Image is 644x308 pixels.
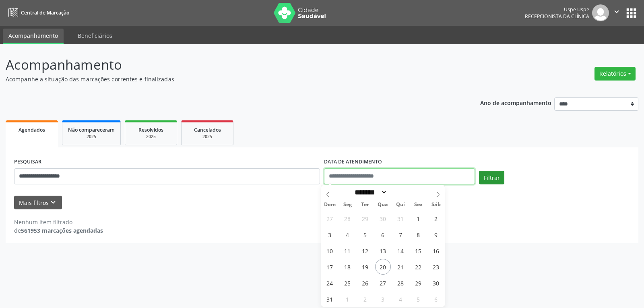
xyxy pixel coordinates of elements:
div: Uspe Uspe [525,6,589,13]
span: Agosto 28, 2025 [393,275,409,291]
span: Agosto 31, 2025 [322,291,338,307]
span: Agosto 15, 2025 [411,243,426,258]
span: Agosto 18, 2025 [340,259,355,275]
span: Agosto 13, 2025 [375,243,391,258]
span: Seg [339,202,356,207]
select: Month [352,188,388,196]
span: Julho 31, 2025 [393,211,409,226]
label: DATA DE ATENDIMENTO [324,156,382,168]
span: Agosto 12, 2025 [357,243,373,258]
span: Setembro 5, 2025 [411,291,426,307]
span: Agosto 1, 2025 [411,211,426,226]
span: Agosto 11, 2025 [340,243,355,258]
div: 2025 [187,134,227,140]
span: Agosto 5, 2025 [357,227,373,242]
span: Qua [374,202,392,207]
span: Qui [392,202,409,207]
span: Agosto 27, 2025 [375,275,391,291]
a: Acompanhamento [3,29,64,44]
span: Julho 27, 2025 [322,211,338,226]
span: Agendados [19,126,45,133]
span: Setembro 3, 2025 [375,291,391,307]
span: Agosto 26, 2025 [357,275,373,291]
span: Agosto 20, 2025 [375,259,391,275]
div: 2025 [68,134,115,140]
div: 2025 [131,134,171,140]
div: Nenhum item filtrado [14,218,103,226]
strong: 561953 marcações agendadas [21,227,103,234]
span: Agosto 25, 2025 [340,275,355,291]
img: img [592,4,609,21]
span: Agosto 17, 2025 [322,259,338,275]
span: Agosto 4, 2025 [340,227,355,242]
span: Agosto 7, 2025 [393,227,409,242]
span: Ter [356,202,374,207]
span: Agosto 10, 2025 [322,243,338,258]
button: Filtrar [479,171,504,184]
span: Recepcionista da clínica [525,13,589,20]
a: Beneficiários [72,29,118,43]
span: Agosto 6, 2025 [375,227,391,242]
span: Agosto 14, 2025 [393,243,409,258]
span: Agosto 30, 2025 [428,275,444,291]
div: de [14,226,103,235]
span: Agosto 2, 2025 [428,211,444,226]
i:  [612,7,621,16]
span: Agosto 21, 2025 [393,259,409,275]
span: Não compareceram [68,126,115,133]
span: Resolvidos [138,126,163,133]
button: Relatórios [594,67,636,81]
span: Agosto 29, 2025 [411,275,426,291]
p: Ano de acompanhamento [480,97,551,107]
span: Agosto 24, 2025 [322,275,338,291]
span: Setembro 2, 2025 [357,291,373,307]
button: apps [624,6,638,20]
p: Acompanhamento [6,55,448,75]
span: Agosto 8, 2025 [411,227,426,242]
span: Cancelados [194,126,221,133]
input: Year [387,188,414,196]
p: Acompanhe a situação das marcações correntes e finalizadas [6,75,448,83]
span: Agosto 16, 2025 [428,243,444,258]
a: Central de Marcação [6,6,69,19]
span: Agosto 9, 2025 [428,227,444,242]
span: Dom [321,202,339,207]
span: Agosto 22, 2025 [411,259,426,275]
span: Julho 30, 2025 [375,211,391,226]
span: Agosto 23, 2025 [428,259,444,275]
span: Central de Marcação [21,9,69,16]
button:  [609,4,624,21]
span: Agosto 3, 2025 [322,227,338,242]
span: Agosto 19, 2025 [357,259,373,275]
button: Mais filtroskeyboard_arrow_down [14,196,62,210]
span: Setembro 4, 2025 [393,291,409,307]
span: Julho 28, 2025 [340,211,355,226]
span: Setembro 1, 2025 [340,291,355,307]
span: Setembro 6, 2025 [428,291,444,307]
label: PESQUISAR [14,156,41,168]
span: Sex [409,202,427,207]
span: Sáb [427,202,445,207]
span: Julho 29, 2025 [357,211,373,226]
i: keyboard_arrow_down [49,198,58,207]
